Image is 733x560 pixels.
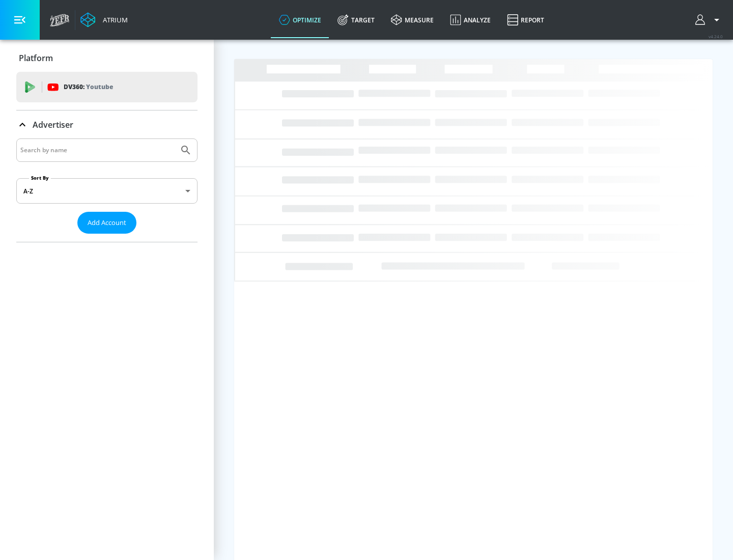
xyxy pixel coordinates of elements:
label: Sort By [29,175,51,181]
nav: list of Advertiser [16,234,198,242]
a: measure [383,2,442,38]
p: Youtube [86,81,113,92]
a: Analyze [442,2,499,38]
div: Advertiser [16,110,198,139]
div: A-Z [16,178,198,204]
a: Target [329,2,383,38]
div: DV360: Youtube [16,72,198,102]
span: Add Account [88,217,126,229]
div: Atrium [99,15,128,24]
a: Report [499,2,552,38]
a: optimize [271,2,329,38]
div: Platform [16,44,198,72]
div: Advertiser [16,138,198,242]
p: DV360: [64,81,113,93]
button: Add Account [77,212,136,234]
input: Search by name [20,144,175,157]
p: Advertiser [33,119,73,130]
a: Atrium [80,12,128,27]
p: Platform [19,52,53,64]
span: v 4.24.0 [709,34,723,39]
